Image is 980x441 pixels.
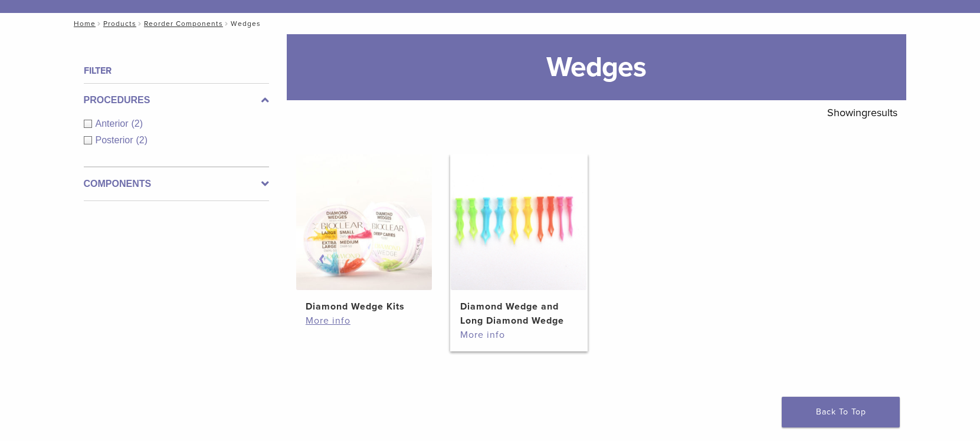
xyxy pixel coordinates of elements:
span: / [136,21,144,27]
nav: Wedges [65,13,915,34]
a: Reorder Components [144,19,223,28]
a: Diamond Wedge KitsDiamond Wedge Kits [296,154,433,314]
span: (2) [136,135,148,145]
label: Components [84,177,269,191]
h2: Diamond Wedge and Long Diamond Wedge [460,300,577,328]
a: Back To Top [782,397,900,427]
h1: Wedges [287,34,906,100]
span: / [223,21,231,27]
span: Anterior [96,119,132,129]
a: More info [460,328,577,342]
label: Procedures [84,93,269,107]
span: / [96,21,103,27]
img: Diamond Wedge Kits [296,154,432,290]
a: More info [306,314,422,328]
a: Products [103,19,136,28]
p: Showing results [827,100,897,125]
img: Diamond Wedge and Long Diamond Wedge [451,154,586,290]
h2: Diamond Wedge Kits [306,300,422,314]
a: Diamond Wedge and Long Diamond WedgeDiamond Wedge and Long Diamond Wedge [450,154,588,328]
h4: Filter [84,64,269,78]
span: Posterior [96,135,136,145]
span: (2) [132,119,143,129]
a: Home [70,19,96,28]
